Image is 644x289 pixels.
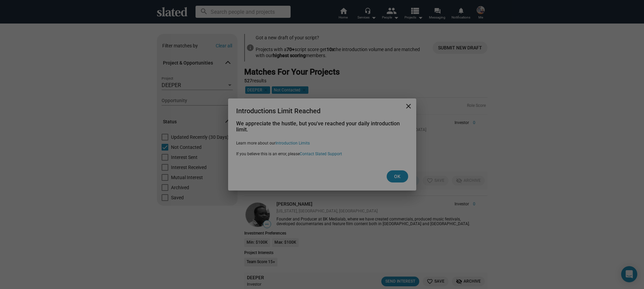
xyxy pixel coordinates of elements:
a: Introduction Limits [275,141,310,146]
div: Introductions Limit Reached [236,107,408,115]
h3: We appreciate the hustle, but you've reached your daily introduction limit. [236,121,408,133]
mat-icon: close [404,102,413,110]
span: Ok [392,170,403,182]
div: Learn more about our [236,141,408,146]
button: Contact Slated Support [300,152,342,157]
div: If you believe this is an error, please [236,152,408,157]
button: Ok [387,170,408,182]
